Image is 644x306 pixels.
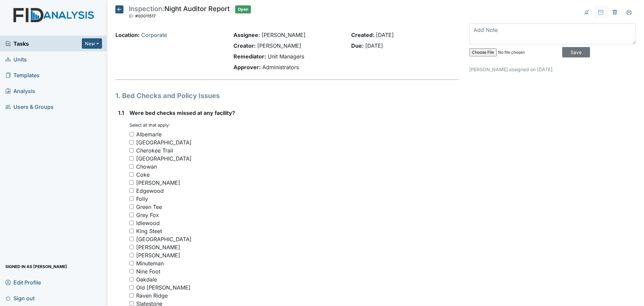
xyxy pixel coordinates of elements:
span: Administrators [262,64,299,71]
input: [GEOGRAPHIC_DATA] [129,237,134,241]
a: Tasks [5,40,82,48]
span: Inspection: [129,5,164,13]
button: New [82,38,102,49]
div: Green Tee [136,203,162,211]
strong: Remediator: [233,53,266,60]
div: Nine Foot [136,267,160,275]
h1: 1. Bed Checks and Policy Issues [115,91,459,101]
span: Were bed checks missed at any facility? [129,110,235,116]
div: Folly [136,195,148,203]
input: Oakdale [129,277,134,281]
strong: Approver: [233,64,261,71]
div: Minuteman [136,259,164,267]
span: Unit Managers [268,53,304,60]
span: [PERSON_NAME] [262,32,306,38]
input: [GEOGRAPHIC_DATA] [129,140,134,144]
span: Analysis [5,86,35,96]
strong: Creator: [233,42,256,49]
div: King Steet [136,227,162,235]
input: Raven Ridge [129,293,134,298]
input: King Steet [129,229,134,233]
small: Select all that apply: [129,123,170,128]
input: Cherokee Trail [129,148,134,152]
strong: Created: [351,32,374,38]
strong: Location: [115,32,140,38]
input: [PERSON_NAME] [129,180,134,185]
span: Signed in as [PERSON_NAME] [5,261,67,272]
span: ID: [129,13,134,18]
strong: Assignee: [233,32,260,38]
input: Albemarle [129,132,134,136]
div: Grey Fox [136,211,159,219]
input: Slatestone [129,301,134,306]
input: Minuteman [129,261,134,265]
input: Nine Foot [129,269,134,273]
span: [PERSON_NAME] [257,42,301,49]
label: 1.1 [118,109,124,117]
span: Edit Profile [5,277,41,288]
strong: Due: [351,42,364,49]
div: [PERSON_NAME] [136,243,180,251]
span: [DATE] [376,32,394,38]
div: Edgewood [136,187,164,195]
span: Open [235,5,251,13]
div: [PERSON_NAME] [136,179,180,187]
input: Edgewood [129,188,134,193]
div: [GEOGRAPHIC_DATA] [136,155,192,163]
span: [DATE] [365,42,383,49]
input: Save [562,47,590,57]
input: [PERSON_NAME] [129,253,134,257]
input: [PERSON_NAME] [129,245,134,249]
div: Night Auditor Report [129,5,230,20]
span: Sign out [5,293,35,303]
input: Old [PERSON_NAME] [129,285,134,290]
span: Units [5,54,27,64]
input: [GEOGRAPHIC_DATA] [129,156,134,161]
span: #00011517 [135,13,156,18]
input: Coke [129,172,134,177]
p: [PERSON_NAME] assigned on [DATE]. [469,66,636,73]
input: Folly [129,196,134,201]
div: [GEOGRAPHIC_DATA] [136,138,192,146]
span: Users & Groups [5,101,54,112]
div: Coke [136,171,150,179]
div: Raven Ridge [136,292,168,300]
input: Green Tee [129,205,134,209]
div: [GEOGRAPHIC_DATA] [136,235,192,243]
div: Albemarle [136,130,162,138]
div: Oakdale [136,275,157,283]
span: Templates [5,70,40,80]
div: [PERSON_NAME] [136,251,180,259]
div: Chowan [136,163,157,171]
input: Idlewood [129,221,134,225]
input: Chowan [129,164,134,169]
div: Idlewood [136,219,160,227]
input: Grey Fox [129,213,134,217]
div: Old [PERSON_NAME] [136,283,191,292]
div: Cherokee Trail [136,146,173,155]
a: Corporate [141,32,167,38]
